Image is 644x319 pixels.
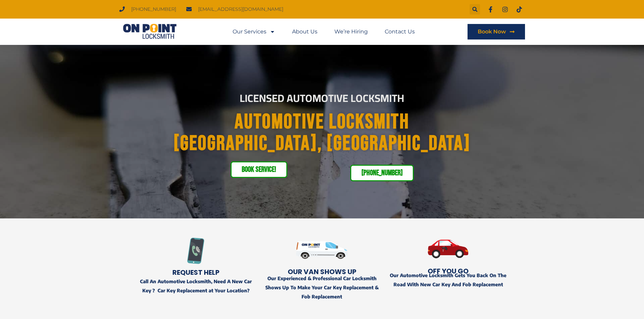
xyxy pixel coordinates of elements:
h2: OUR VAN Shows Up [262,268,382,275]
span: [PHONE_NUMBER] [361,169,403,177]
a: Contact Us [385,24,415,39]
a: Book service! [231,161,287,178]
a: [PHONE_NUMBER] [350,165,414,181]
nav: Menu [233,24,415,39]
h1: Automotive Locksmith [GEOGRAPHIC_DATA], [GEOGRAPHIC_DATA] [134,111,510,155]
h2: Off You Go [388,268,508,274]
a: Our Services [233,24,275,39]
img: Automotive Locksmith - Maple Ridge, BC 1 [296,229,348,271]
h2: Request Help [136,269,256,276]
span: [EMAIL_ADDRESS][DOMAIN_NAME] [196,5,283,14]
img: Call for Emergency Locksmith Services Help in Coquitlam Tri-cities [183,238,209,264]
img: Automotive Locksmith - Maple Ridge, BC 2 [388,229,508,269]
a: Book Now [468,24,525,39]
p: Our Experienced & Professional Car Locksmith Shows Up To Make Your Car Key Replacement & Fob Repl... [262,274,382,301]
span: Book service! [242,166,276,174]
h2: Licensed Automotive Locksmith [135,93,509,104]
p: Call An Automotive Locksmith, Need A New Car Key ? Car Key Replacement at Your Location? [136,277,256,295]
div: Search [470,4,480,15]
p: Our Automotive Locksmith Gets You Back On The Road With New Car Key And Fob Replacement [388,271,508,289]
a: About Us [292,24,317,39]
span: Book Now [478,29,506,34]
a: We’re Hiring [334,24,368,39]
span: [PHONE_NUMBER] [129,5,176,14]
